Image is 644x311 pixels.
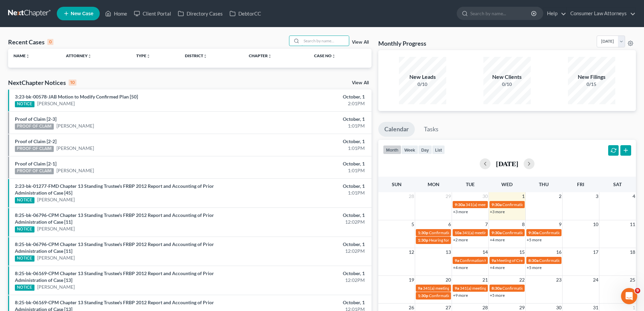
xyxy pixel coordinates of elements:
[558,220,562,228] span: 9
[502,230,580,235] span: Confirmation Hearing for [PERSON_NAME]
[411,220,415,228] span: 5
[521,220,525,228] span: 8
[253,167,365,174] div: 1:01PM
[37,284,75,290] a: [PERSON_NAME]
[621,288,637,304] iframe: Intercom live chat
[502,202,579,207] span: Confirmation hearing for [PERSON_NAME]
[528,230,539,235] span: 9:30a
[15,197,34,203] div: NOTICE
[136,53,150,58] a: Typeunfold_more
[492,258,496,263] span: 9a
[567,7,636,20] a: Consumer Law Attorneys
[253,160,365,167] div: October, 1
[453,265,468,270] a: +4 more
[528,258,539,263] span: 8:30a
[453,209,468,214] a: +3 more
[455,258,459,263] span: 9a
[568,73,615,81] div: New Filings
[632,192,636,200] span: 4
[470,7,532,20] input: Search by name...
[15,183,214,196] a: 2:23-bk-01277-FMD Chapter 13 Standing Trustee's FRBP 2012 Report and Accounting of Prior Administ...
[8,38,53,46] div: Recent Cases
[521,192,525,200] span: 1
[37,100,75,107] a: [PERSON_NAME]
[519,248,525,256] span: 15
[418,122,445,137] a: Tasks
[629,220,636,228] span: 11
[392,181,402,187] span: Sun
[37,254,75,261] a: [PERSON_NAME]
[408,276,415,284] span: 19
[56,167,94,174] a: [PERSON_NAME]
[466,202,531,207] span: 341(a) meeting for [PERSON_NAME]
[460,258,537,263] span: Confirmation Hearing for [PERSON_NAME]
[577,181,584,187] span: Fri
[15,226,34,232] div: NOTICE
[482,276,488,284] span: 21
[15,161,56,166] a: Proof of Claim [2-1]
[482,192,488,200] span: 30
[56,123,94,129] a: [PERSON_NAME]
[15,124,54,130] div: PROOF OF CLAIM
[15,138,56,144] a: Proof of Claim [2-2]
[253,183,365,190] div: October, 1
[352,40,369,45] a: View All
[490,293,505,298] a: +5 more
[460,286,525,291] span: 341(a) meeting for [PERSON_NAME]
[453,237,468,242] a: +2 more
[483,73,531,81] div: New Clients
[490,237,505,242] a: +4 more
[15,285,34,291] div: NOTICE
[253,145,365,152] div: 1:01PM
[88,54,92,58] i: unfold_more
[15,146,54,152] div: PROOF OF CLAIM
[418,230,428,235] span: 1:30p
[483,81,531,88] div: 0/10
[15,101,34,107] div: NOTICE
[302,36,349,46] input: Search by name...
[492,202,502,207] span: 9:30a
[253,248,365,254] div: 12:02PM
[332,54,336,58] i: unfold_more
[408,192,415,200] span: 28
[15,94,138,99] a: 3:23-bk-00578-JAB Motion to Modify Confirmed Plan [50]
[595,192,599,200] span: 3
[462,230,527,235] span: 341(a) meeting for [PERSON_NAME]
[527,265,542,270] a: +5 more
[15,241,214,254] a: 8:25-bk-06796-CPM Chapter 13 Standing Trustee's FRBP 2012 Report and Accounting of Prior Administ...
[490,265,505,270] a: +4 more
[399,81,446,88] div: 0/10
[558,192,562,200] span: 2
[66,53,92,58] a: Attorneyunfold_more
[253,241,365,248] div: October, 1
[445,192,452,200] span: 29
[629,248,636,256] span: 18
[490,209,505,214] a: +3 more
[423,286,488,291] span: 341(a) meeting for [PERSON_NAME]
[418,286,422,291] span: 9a
[455,202,465,207] span: 9:30a
[37,196,75,203] a: [PERSON_NAME]
[482,248,488,256] span: 14
[401,145,418,154] button: week
[253,93,365,100] div: October, 1
[484,220,488,228] span: 7
[629,276,636,284] span: 25
[492,230,502,235] span: 9:30a
[15,270,214,283] a: 8:25-bk-06169-CPM Chapter 13 Standing Trustee's FRBP 2012 Report and Accounting of Prior Administ...
[592,220,599,228] span: 10
[174,7,226,20] a: Directory Cases
[56,145,94,152] a: [PERSON_NAME]
[253,277,365,284] div: 12:02PM
[455,286,459,291] span: 9a
[568,81,615,88] div: 0/15
[15,256,34,262] div: NOTICE
[253,190,365,196] div: 1:01PM
[15,116,56,122] a: Proof of Claim [2-3]
[445,248,452,256] span: 13
[14,53,30,58] a: Nameunfold_more
[47,39,53,45] div: 0
[253,299,365,306] div: October, 1
[253,100,365,107] div: 2:01PM
[8,79,76,87] div: NextChapter Notices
